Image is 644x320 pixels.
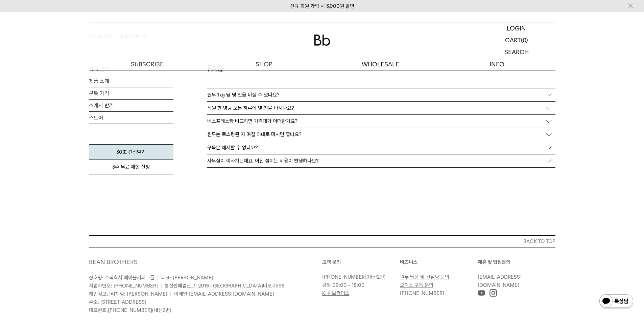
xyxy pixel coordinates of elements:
[478,22,555,34] a: LOGIN
[322,290,350,296] a: K. 빈브라더스
[89,87,173,99] a: 구독 가격
[89,291,167,297] span: 개인정보관리책임: [PERSON_NAME]
[322,58,439,70] p: WHOLESALE
[161,283,162,289] span: |
[400,258,478,266] p: 비즈니스
[207,158,319,164] p: 사무실이 이사가는데요. 이전 설치는 비용이 발생하나요?
[400,282,433,288] a: 오피스 구독 문의
[89,58,206,70] a: SUBSCRIBE
[89,159,173,174] a: 3주 무료 체험 신청
[89,112,173,124] a: 스토어
[290,3,354,9] a: 신규 회원 가입 시 3,000원 할인
[521,34,528,46] p: (0)
[89,307,171,313] span: 대표번호: (내선2번)
[439,58,555,70] p: INFO
[207,63,555,88] h2: FAQ
[478,258,555,266] p: 제휴 및 입점문의
[322,258,400,266] p: 고객 문의
[400,290,444,296] a: [PHONE_NUMBER]
[505,34,521,46] p: CART
[400,274,449,280] a: 원두 납품 및 컨설팅 문의
[207,92,280,98] p: 원두 1kg 당 몇 잔을 마실 수 있나요?
[207,145,258,151] p: 구독은 해지할 수 없나요?
[207,118,297,124] p: 네스프레소랑 비교하면 가격대가 어떠한가요?
[89,75,173,87] a: 제품 소개
[207,131,302,137] p: 원두는 로스팅된 지 며칠 이내로 마시면 좋나요?
[89,144,173,159] a: 30초 견적받기
[206,58,322,70] a: SHOP
[322,281,397,289] p: 평일 09:00 - 18:00
[314,35,330,46] img: 로고
[507,22,526,34] p: LOGIN
[89,100,173,111] a: 소개서 받기
[478,274,522,288] a: [EMAIL_ADDRESS][DOMAIN_NAME]
[189,291,274,297] a: [EMAIL_ADDRESS][DOMAIN_NAME]
[161,275,213,281] span: 대표: [PERSON_NAME]
[89,299,146,305] span: 주소: [STREET_ADDRESS]
[504,46,529,58] p: SEARCH
[322,274,366,280] a: [PHONE_NUMBER]
[89,283,158,289] span: 사업자번호: [PHONE_NUMBER]
[157,275,159,281] span: |
[108,307,152,313] a: [PHONE_NUMBER]
[89,258,138,265] a: BEAN BROTHERS
[478,34,555,46] a: CART (0)
[207,105,294,111] p: 직원 한 명당 보통 하루에 몇 잔을 마시나요?
[89,235,555,248] button: BACK TO TOP
[174,291,274,297] span: 이메일:
[165,283,285,289] span: 통신판매업신고: 2016-[GEOGRAPHIC_DATA]마포-1598
[599,294,634,310] img: 카카오톡 채널 1:1 채팅 버튼
[89,275,154,281] span: 상호명: 주식회사 에이블커피그룹
[170,291,171,297] span: |
[322,273,397,281] p: (내선2번)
